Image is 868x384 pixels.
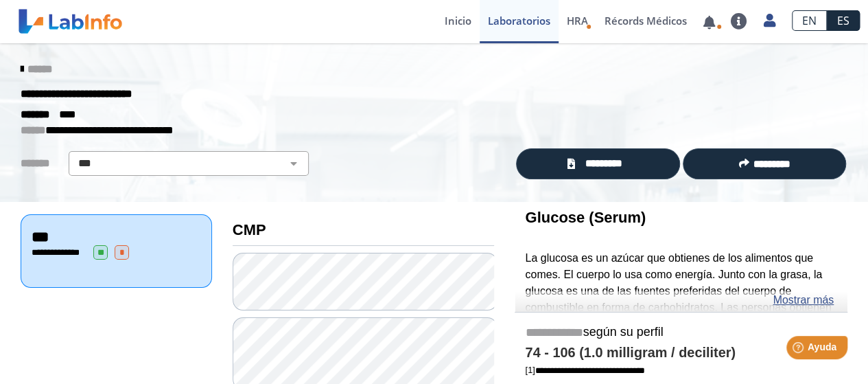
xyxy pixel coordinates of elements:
[792,10,827,31] a: EN
[525,325,837,341] h5: según su perfil
[525,345,837,361] h4: 74 - 106 (1.0 milligram / deciliter)
[746,330,853,369] iframe: Help widget launcher
[233,221,266,238] b: CMP
[525,365,644,375] a: [1]
[567,14,588,27] span: HRA
[827,10,860,31] a: ES
[525,209,646,226] b: Glucose (Serum)
[773,292,834,308] a: Mostrar más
